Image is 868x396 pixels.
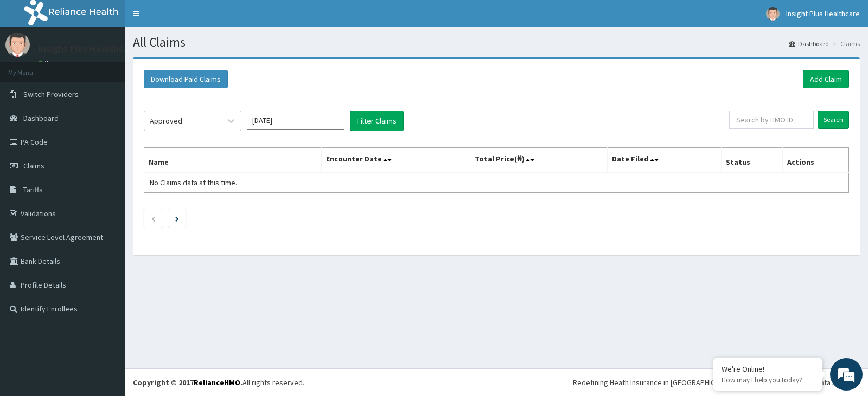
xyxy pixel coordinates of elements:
[23,185,43,194] span: Tariffs
[23,113,59,123] span: Dashboard
[789,39,829,48] a: Dashboard
[144,70,228,88] button: Download Paid Claims
[247,111,344,130] input: Select Month and Year
[150,115,182,126] div: Approved
[766,7,780,21] img: User Image
[830,39,860,48] li: Claims
[608,148,722,173] th: Date Filed
[23,89,79,99] span: Switch Providers
[818,111,849,129] input: Search
[722,375,814,385] p: How may I help you today?
[721,148,782,173] th: Status
[133,35,860,49] h1: All Claims
[38,44,137,54] p: Insight Plus Healthcare
[38,59,64,67] a: Online
[150,178,237,187] span: No Claims data at this time.
[729,111,814,129] input: Search by HMO ID
[133,378,242,387] strong: Copyright © 2017 .
[125,368,868,396] footer: All rights reserved.
[470,148,607,173] th: Total Price(₦)
[23,161,44,171] span: Claims
[786,9,860,18] span: Insight Plus Healthcare
[803,70,849,88] a: Add Claim
[573,377,860,388] div: Redefining Heath Insurance in [GEOGRAPHIC_DATA] using Telemedicine and Data Science!
[5,33,30,57] img: User Image
[782,148,848,173] th: Actions
[350,111,404,131] button: Filter Claims
[144,148,322,173] th: Name
[151,213,156,223] a: Previous page
[175,213,179,223] a: Next page
[322,148,470,173] th: Encounter Date
[194,378,240,387] a: RelianceHMO
[722,364,814,374] div: We're Online!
